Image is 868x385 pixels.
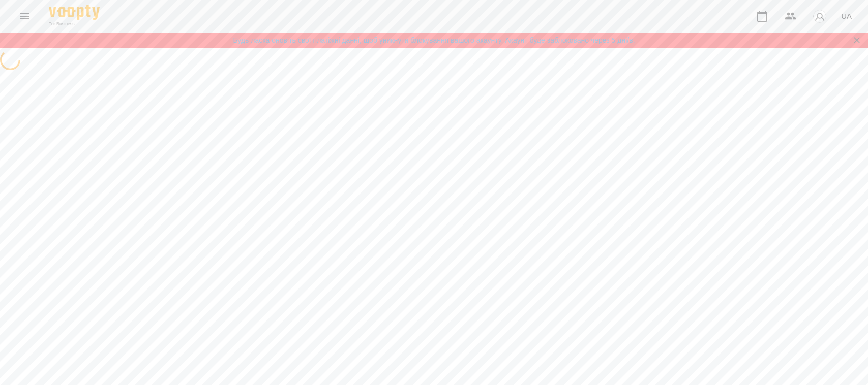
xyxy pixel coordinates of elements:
[233,35,635,45] a: Будь ласка оновіть свої платіжні данні, щоб уникнути блокування вашого акаунту. Акаунт буде забло...
[837,7,856,25] button: UA
[49,21,100,27] span: For Business
[850,33,864,47] button: Закрити сповіщення
[12,4,37,28] button: Menu
[813,9,827,23] img: avatar_s.png
[841,11,852,21] span: UA
[49,5,100,20] img: Voopty Logo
